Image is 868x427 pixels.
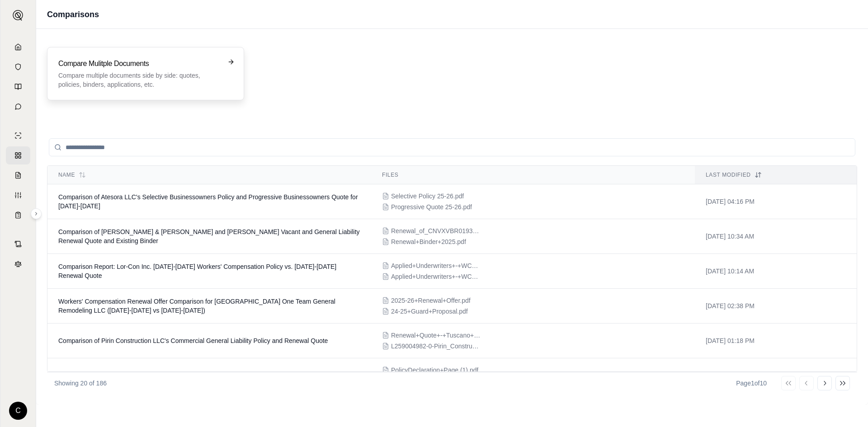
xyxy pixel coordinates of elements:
a: Policy Comparisons [6,146,30,164]
td: [DATE] 01:18 PM [695,324,857,358]
div: C [9,402,27,420]
a: Custom Report [6,186,30,204]
a: Legal Search Engine [6,255,30,273]
span: Applied+Underwriters+-+WC+Renewal+2025-2026.pdf [391,272,481,281]
span: Comparison of Atesora LLC's Selective Businessowners Policy and Progressive Businessowners Quote ... [58,193,358,210]
span: Renewal+Quote+-+Tuscano+-+GL+.pdf [391,331,481,340]
td: [DATE] 10:14 AM [695,254,857,289]
div: Name [58,171,360,178]
a: Contract Analysis [6,235,30,253]
th: Files [371,166,695,184]
a: Prompt Library [6,78,30,96]
td: [DATE] 02:38 PM [695,289,857,324]
td: [DATE] 10:34 AM [695,219,857,254]
span: Workers' Compensation Renewal Offer Comparison for NJ One Team General Remodeling LLC (2024-2025 ... [58,298,335,314]
a: Claim Coverage [6,166,30,184]
a: Home [6,38,30,56]
span: PolicyDeclaration+Page (1).pdf [391,366,478,375]
span: Comparison Report: Lor-Con Inc. 2024-2025 Workers' Compensation Policy vs. 2025-2026 Renewal Quote [58,263,336,279]
img: Expand sidebar [13,10,24,21]
p: Showing 20 of 186 [54,379,107,388]
h1: Comparisons [47,8,99,21]
span: Renewal_of_CNVXVBR019371_Agent+copy_.pdf [391,226,481,235]
button: Expand sidebar [9,6,27,24]
div: Page 1 of 10 [736,379,767,388]
a: Coverage Table [6,206,30,224]
span: Selective Policy 25-26.pdf [391,192,464,201]
span: Comparison of Pirin Construction LLC's Commercial General Liability Policy and Renewal Quote [58,337,328,344]
span: Applied+Underwriters+-+WC+Dec+page+2024-2025.pdf [391,261,481,270]
p: Compare multiple documents side by side: quotes, policies, binders, applications, etc. [58,71,220,89]
span: Comparison of Robert & Elene Mannix and Julianne Graziano's Vacant and General Liability Renewal ... [58,228,360,244]
span: L259004982-0-Pirin_Construction-INSURED-1.pdf [391,342,481,351]
a: Documents Vault [6,58,30,76]
a: Chat [6,98,30,116]
span: 2025-26+Renewal+Offer.pdf [391,296,471,305]
div: Last modified [706,171,846,178]
td: [DATE] 04:16 PM [695,184,857,219]
a: Single Policy [6,127,30,145]
span: Renewal+Binder+2025.pdf [391,237,466,246]
span: Progressive Quote 25-26.pdf [391,202,472,211]
span: 24-25+Guard+Proposal.pdf [391,307,468,316]
button: Expand sidebar [31,208,42,219]
td: [DATE] 12:51 PM [695,358,857,393]
h3: Compare Mulitple Documents [58,58,220,69]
